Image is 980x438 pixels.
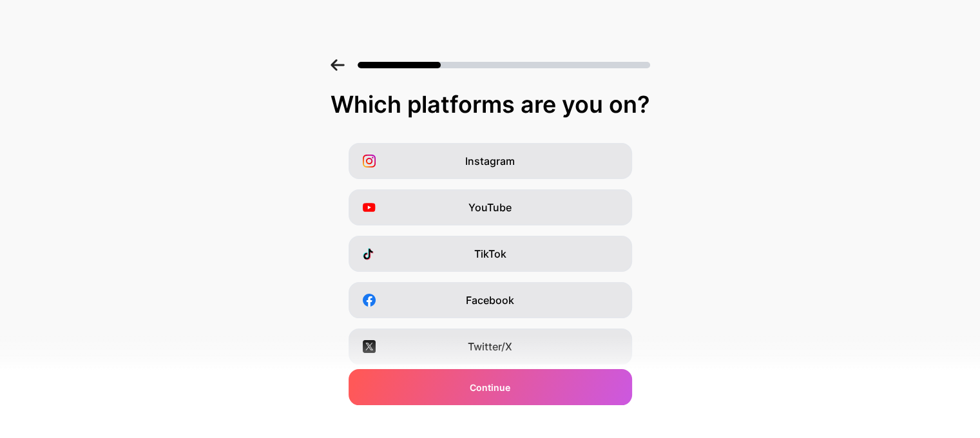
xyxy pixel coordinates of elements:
span: Facebook [466,292,514,308]
span: Instagram [465,153,515,169]
span: YouTube [468,200,512,215]
div: Which platforms are you on? [13,91,967,117]
span: TikTok [474,246,506,262]
span: Continue [470,381,510,394]
span: Twitter/X [468,339,512,354]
